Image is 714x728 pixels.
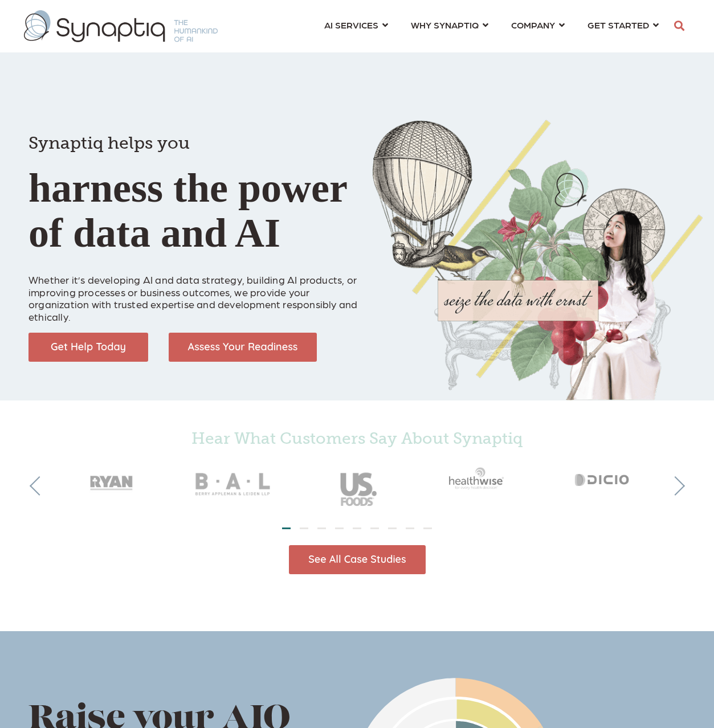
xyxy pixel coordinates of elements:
li: Page dot 4 [335,527,344,529]
nav: menu [313,6,670,47]
img: Assess Your Readiness [169,333,317,362]
li: Page dot 1 [282,527,291,529]
a: AI SERVICES [324,14,388,35]
span: WHY SYNAPTIQ [411,17,479,32]
span: COMPANY [511,17,555,32]
button: Previous [30,476,49,496]
li: Page dot 6 [370,527,379,529]
a: COMPANY [511,14,565,35]
h4: Hear What Customers Say About Synaptiq [50,429,665,448]
p: Whether it’s developing AI and data strategy, building AI products, or improving processes or bus... [28,261,358,322]
a: GET STARTED [587,14,659,35]
span: GET STARTED [587,17,649,32]
li: Page dot 9 [423,527,432,529]
h1: harness the power of data and AI [28,113,358,256]
span: Synaptiq helps you [28,133,190,153]
li: Page dot 3 [317,527,326,529]
img: synaptiq logo-1 [24,10,218,42]
li: Page dot 5 [353,527,361,529]
li: Page dot 8 [406,527,414,529]
li: Page dot 2 [300,527,308,529]
img: See All Case Studies [289,545,426,574]
img: Get Help Today [28,333,148,362]
span: AI SERVICES [324,17,378,32]
img: Healthwise_gray50 [419,453,542,504]
img: BAL_gray50 [173,453,296,517]
button: Next [666,476,685,496]
img: USFoods_gray50 [296,453,419,517]
img: Collage of girl, balloon, bird, and butterfly, with seize the data with ernst text [373,120,703,400]
li: Page dot 7 [388,527,397,529]
img: RyanCompanies_gray50_2 [50,453,173,504]
a: WHY SYNAPTIQ [411,14,488,35]
img: Dicio [542,453,665,504]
